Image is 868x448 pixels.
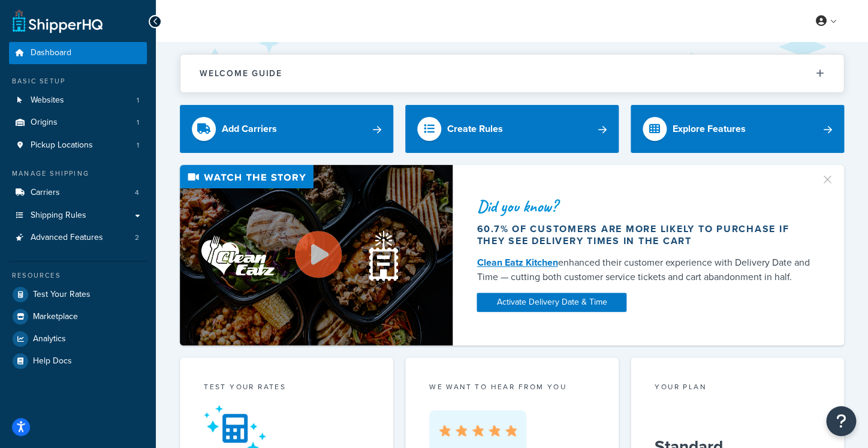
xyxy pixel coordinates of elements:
[135,188,139,198] span: 4
[33,334,66,344] span: Analytics
[477,255,815,284] div: enhanced their customer experience with Delivery Date and Time — cutting both customer service ti...
[655,381,820,395] div: Your Plan
[477,255,557,269] a: Clean Eatz Kitchen
[9,112,147,134] a: Origins1
[31,118,58,128] span: Origins
[9,89,147,112] a: Websites1
[9,227,147,249] a: Advanced Features2
[9,306,147,327] a: Marketplace
[31,48,71,58] span: Dashboard
[477,293,626,312] a: Activate Delivery Date & Time
[9,76,147,86] div: Basic Setup
[33,312,78,322] span: Marketplace
[9,112,147,134] li: Origins
[137,118,139,128] span: 1
[9,42,147,64] a: Dashboard
[631,105,844,153] a: Explore Features
[33,290,91,300] span: Test Your Rates
[447,121,503,137] div: Create Rules
[180,105,393,153] a: Add Carriers
[826,406,856,436] button: Open Resource Center
[9,270,147,281] div: Resources
[31,188,60,198] span: Carriers
[31,140,93,151] span: Pickup Locations
[405,105,619,153] a: Create Rules
[673,121,746,137] div: Explore Features
[9,169,147,179] div: Manage Shipping
[9,134,147,157] li: Pickup Locations
[31,95,64,106] span: Websites
[180,165,453,345] img: Video thumbnail
[477,198,815,215] div: Did you know?
[135,233,139,243] span: 2
[429,381,595,392] p: we want to hear from you
[137,95,139,106] span: 1
[9,182,147,204] a: Carriers4
[31,211,86,221] span: Shipping Rules
[200,69,282,78] h2: Welcome Guide
[180,55,843,92] button: Welcome Guide
[33,356,72,366] span: Help Docs
[9,227,147,249] li: Advanced Features
[9,134,147,157] a: Pickup Locations1
[31,233,103,243] span: Advanced Features
[9,205,147,227] a: Shipping Rules
[204,381,369,395] div: Test your rates
[9,328,147,350] a: Analytics
[9,89,147,112] li: Websites
[477,223,815,247] div: 60.7% of customers are more likely to purchase if they see delivery times in the cart
[9,284,147,305] a: Test Your Rates
[9,182,147,204] li: Carriers
[137,140,139,151] span: 1
[222,121,277,137] div: Add Carriers
[9,350,147,372] a: Help Docs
